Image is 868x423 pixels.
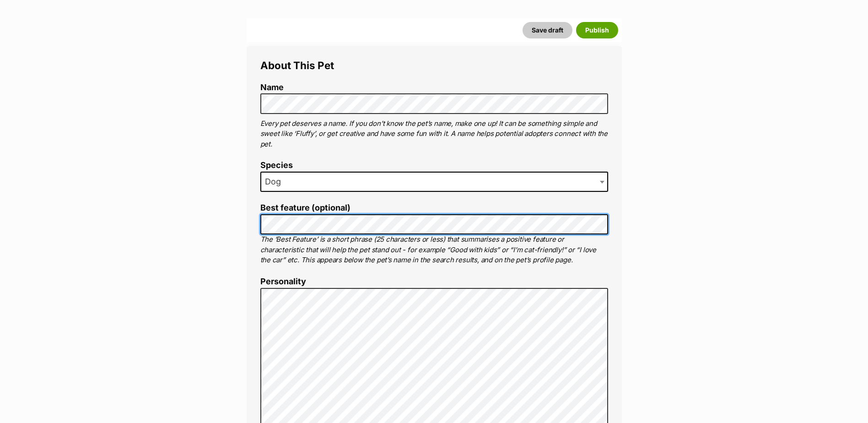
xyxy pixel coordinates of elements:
button: Save draft [523,22,572,38]
label: Name [260,83,608,92]
span: Dog [260,172,608,192]
button: Publish [576,22,618,38]
label: Species [260,161,608,170]
span: Dog [261,175,290,188]
label: Best feature (optional) [260,203,608,213]
p: Every pet deserves a name. If you don’t know the pet’s name, make one up! It can be something sim... [260,119,608,150]
p: The ‘Best Feature’ is a short phrase (25 characters or less) that summarises a positive feature o... [260,234,608,266]
span: About This Pet [260,59,334,71]
label: Personality [260,277,608,287]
